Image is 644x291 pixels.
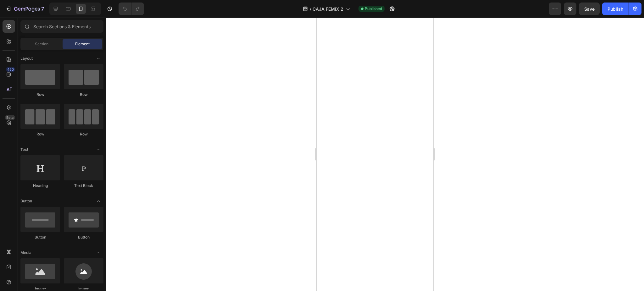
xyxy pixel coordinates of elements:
[310,6,311,12] span: /
[64,131,103,137] div: Row
[5,115,15,120] div: Beta
[119,3,144,15] div: Undo/Redo
[93,145,103,155] span: Toggle open
[584,6,595,12] span: Save
[75,41,90,47] span: Element
[20,250,31,255] span: Media
[35,41,48,47] span: Section
[64,92,103,97] div: Row
[20,183,60,189] div: Heading
[93,248,103,258] span: Toggle open
[608,6,623,12] div: Publish
[20,198,32,204] span: Button
[20,234,60,240] div: Button
[41,5,44,13] p: 7
[365,6,382,12] span: Published
[579,3,600,15] button: Save
[6,67,15,72] div: 450
[313,6,343,12] span: CAJA FEMIX 2
[20,147,28,152] span: Text
[20,56,33,61] span: Layout
[93,53,103,63] span: Toggle open
[64,234,103,240] div: Button
[93,196,103,206] span: Toggle open
[64,183,103,189] div: Text Block
[20,20,103,33] input: Search Sections & Elements
[20,131,60,137] div: Row
[602,3,629,15] button: Publish
[3,3,47,15] button: 7
[20,92,60,97] div: Row
[317,18,433,291] iframe: Design area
